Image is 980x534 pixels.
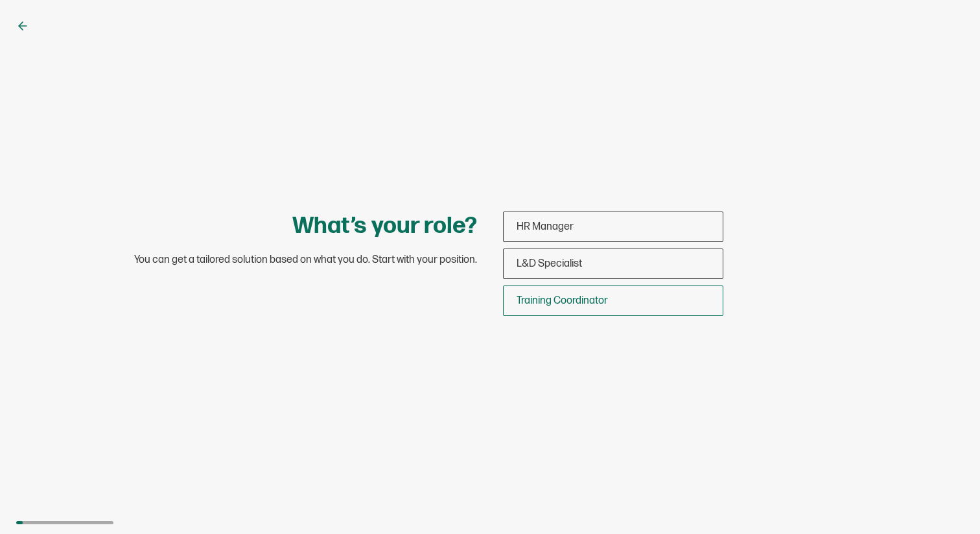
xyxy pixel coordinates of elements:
[915,472,980,534] iframe: Chat Widget
[134,254,477,267] span: You can get a tailored solution based on what you do. Start with your position.
[292,212,477,241] h1: What’s your role?
[517,258,582,270] span: L&D Specialist
[517,221,574,233] span: HR Manager
[517,295,608,307] span: Training Coordinator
